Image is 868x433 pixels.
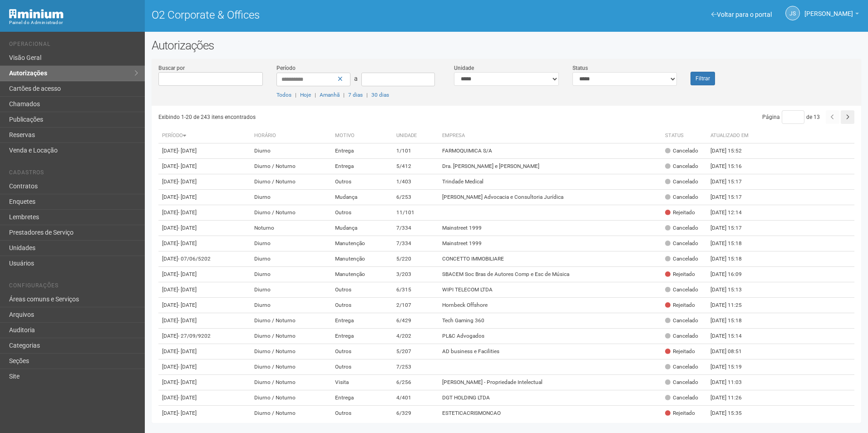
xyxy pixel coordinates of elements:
[178,394,197,401] span: - [DATE]
[331,298,393,313] td: Outros
[343,92,345,98] span: |
[158,236,251,251] td: [DATE]
[439,251,661,267] td: CONCETTO IMMOBILIARE
[707,190,757,205] td: [DATE] 15:17
[665,209,695,216] div: Rejeitado
[331,221,393,236] td: Mudança
[251,375,331,390] td: Diurno / Noturno
[393,406,439,421] td: 6/329
[707,390,757,406] td: [DATE] 11:26
[439,221,661,236] td: Mainstreet 1999
[439,390,661,406] td: DGT HOLDING LTDA
[804,1,853,17] span: Jeferson Souza
[152,9,500,21] h1: O2 Corporate & Offices
[707,174,757,190] td: [DATE] 15:17
[439,190,661,205] td: [PERSON_NAME] Advocacia e Consultoria Jurídica
[707,406,757,421] td: [DATE] 15:35
[331,282,393,298] td: Outros
[158,190,251,205] td: [DATE]
[251,282,331,298] td: Diurno
[439,406,661,421] td: ESTETICACRISMONCAO
[251,174,331,190] td: Diurno / Noturno
[393,298,439,313] td: 2/107
[251,221,331,236] td: Noturno
[690,72,715,85] button: Filtrar
[665,271,695,278] div: Rejeitado
[178,379,197,385] span: - [DATE]
[178,317,197,324] span: - [DATE]
[251,344,331,359] td: Diurno / Noturno
[439,313,661,329] td: Tech Gaming 360
[785,6,800,20] a: JS
[393,344,439,359] td: 5/207
[158,251,251,267] td: [DATE]
[158,344,251,359] td: [DATE]
[178,348,197,354] span: - [DATE]
[393,190,439,205] td: 6/253
[158,64,185,72] label: Buscar por
[331,174,393,190] td: Outros
[158,159,251,174] td: [DATE]
[665,255,698,263] div: Cancelado
[178,364,197,370] span: - [DATE]
[251,329,331,344] td: Diurno / Noturno
[9,9,64,19] img: Minium
[393,267,439,282] td: 3/203
[158,390,251,406] td: [DATE]
[9,282,138,292] li: Configurações
[439,329,661,344] td: PL&C Advogados
[707,344,757,359] td: [DATE] 08:51
[331,251,393,267] td: Manutenção
[393,359,439,375] td: 7/253
[707,128,757,143] th: Atualizado em
[393,128,439,143] th: Unidade
[439,174,661,190] td: Trindade Medical
[439,143,661,159] td: FARMOQUIMICA S/A
[665,348,695,355] div: Rejeitado
[439,236,661,251] td: Mainstreet 1999
[158,282,251,298] td: [DATE]
[251,313,331,329] td: Diurno / Noturno
[454,64,474,72] label: Unidade
[439,159,661,174] td: Dra. [PERSON_NAME] e [PERSON_NAME]
[178,194,197,200] span: - [DATE]
[251,190,331,205] td: Diurno
[251,359,331,375] td: Diurno / Noturno
[158,110,507,124] div: Exibindo 1-20 de 243 itens encontrados
[665,301,695,309] div: Rejeitado
[178,410,197,416] span: - [DATE]
[295,92,296,98] span: |
[276,92,291,98] a: Todos
[393,143,439,159] td: 1/101
[158,329,251,344] td: [DATE]
[393,313,439,329] td: 6/429
[178,240,197,246] span: - [DATE]
[178,178,197,185] span: - [DATE]
[331,375,393,390] td: Visita
[711,11,772,18] a: Voltar para o portal
[178,225,197,231] span: - [DATE]
[331,359,393,375] td: Outros
[158,174,251,190] td: [DATE]
[178,163,197,169] span: - [DATE]
[331,329,393,344] td: Entrega
[178,271,197,277] span: - [DATE]
[354,75,358,82] span: a
[251,298,331,313] td: Diurno
[300,92,311,98] a: Hoje
[331,344,393,359] td: Outros
[158,298,251,313] td: [DATE]
[439,298,661,313] td: Hornbeck Offshore
[707,143,757,159] td: [DATE] 15:52
[158,375,251,390] td: [DATE]
[331,128,393,143] th: Motivo
[665,317,698,325] div: Cancelado
[251,390,331,406] td: Diurno / Noturno
[331,313,393,329] td: Entrega
[251,205,331,221] td: Diurno / Noturno
[439,375,661,390] td: [PERSON_NAME] - Propriedade Intelectual
[665,363,698,371] div: Cancelado
[439,267,661,282] td: SBACEM Soc Bras de Autores Comp e Esc de Música
[665,240,698,247] div: Cancelado
[393,174,439,190] td: 1/403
